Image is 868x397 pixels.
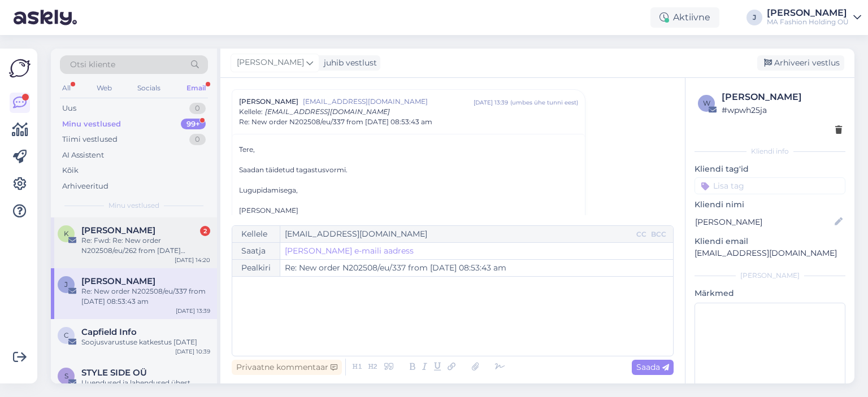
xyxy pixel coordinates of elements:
[232,360,342,375] div: Privaatne kommentaar
[181,119,206,130] div: 99+
[108,200,159,211] span: Minu vestlused
[695,146,845,156] div: Kliendi info
[747,10,762,25] div: J
[232,260,280,276] div: Pealkiri
[232,226,280,242] div: Kellele
[70,59,115,71] span: Otsi kliente
[703,99,710,107] span: w
[239,185,578,195] div: Lugupidamisega,
[634,229,649,239] div: CC
[695,199,845,211] p: Kliendi nimi
[695,177,845,194] input: Lisa tag
[9,58,31,79] img: Askly Logo
[636,362,669,372] span: Saada
[280,226,634,242] input: Recepient...
[722,104,842,116] div: # wpwh25ja
[62,119,121,130] div: Minu vestlused
[64,372,68,380] span: S
[510,98,578,107] div: ( umbes ühe tunni eest )
[81,286,210,307] div: Re: New order N202508/eu/337 from [DATE] 08:53:43 am
[695,163,845,175] p: Kliendi tag'id
[200,226,210,236] div: 2
[62,181,108,192] div: Arhiveeritud
[285,245,414,257] a: [PERSON_NAME] e-maili aadress
[135,81,163,95] div: Socials
[81,337,210,347] div: Soojusvarustuse katkestus [DATE]
[60,81,73,95] div: All
[695,287,845,299] p: Märkmed
[62,150,104,161] div: AI Assistent
[175,256,210,264] div: [DATE] 14:20
[649,229,669,239] div: BCC
[767,8,861,27] a: [PERSON_NAME]MA Fashion Holding OÜ
[239,117,432,127] span: Re: New order N202508/eu/337 from [DATE] 08:53:43 am
[239,165,578,175] div: Saadan täidetud tagastusvormi.
[62,103,76,114] div: Uus
[62,134,118,145] div: Tiimi vestlused
[64,229,69,238] span: K
[232,243,280,259] div: Saatja
[239,206,578,216] div: [PERSON_NAME]
[757,55,844,71] div: Arhiveeri vestlus
[94,81,114,95] div: Web
[175,347,210,356] div: [DATE] 10:39
[239,97,298,107] span: [PERSON_NAME]
[189,134,206,145] div: 0
[303,97,474,107] span: [EMAIL_ADDRESS][DOMAIN_NAME]
[239,107,263,116] span: Kellele :
[474,98,508,107] div: [DATE] 13:39
[81,327,137,337] span: Capfield Info
[767,8,849,18] div: [PERSON_NAME]
[81,225,155,235] span: Kälina Sarv
[695,247,845,259] p: [EMAIL_ADDRESS][DOMAIN_NAME]
[280,260,673,276] input: Write subject here...
[81,235,210,256] div: Re: Fwd: Re: New order N202508/eu/262 from [DATE] 05:52:43 pm
[695,271,845,281] div: [PERSON_NAME]
[176,307,210,315] div: [DATE] 13:39
[695,216,832,228] input: Lisa nimi
[237,56,304,69] span: [PERSON_NAME]
[650,7,719,28] div: Aktiivne
[81,368,147,378] span: STYLE SIDE OÜ
[81,276,155,286] span: Jelena Vossotski
[62,165,79,176] div: Kõik
[722,90,842,104] div: [PERSON_NAME]
[64,331,69,339] span: C
[239,145,578,236] div: Tere,
[319,57,377,69] div: juhib vestlust
[265,107,390,116] span: [EMAIL_ADDRESS][DOMAIN_NAME]
[695,235,845,247] p: Kliendi email
[767,18,849,27] div: MA Fashion Holding OÜ
[184,81,208,95] div: Email
[189,103,206,114] div: 0
[64,280,68,289] span: J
